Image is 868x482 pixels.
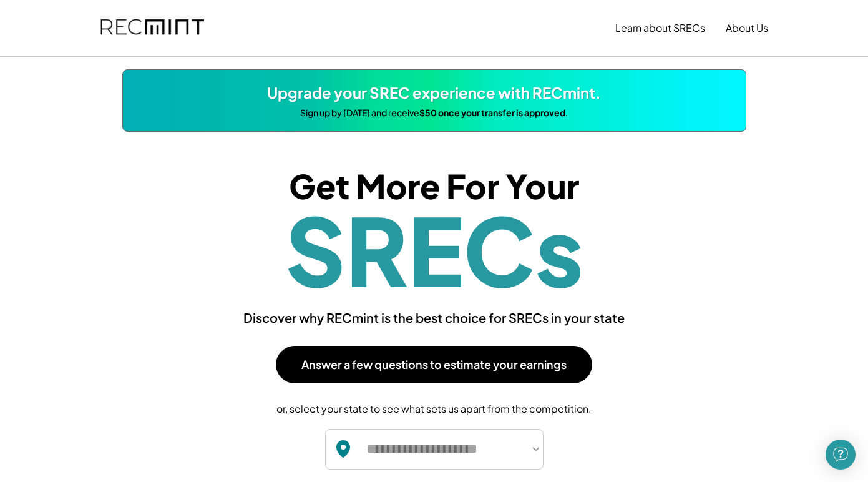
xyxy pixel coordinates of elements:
div: Upgrade your SREC experience with RECmint. [267,82,601,104]
div: Sign up by [DATE] and receive . [300,107,568,119]
div: Open Intercom Messenger [826,440,856,470]
h1: SRECs [285,202,583,296]
div: Get More For Your [289,169,579,202]
button: Answer a few questions to estimate your earnings [276,346,592,383]
button: Learn about SRECs [615,16,705,41]
div: Discover why RECmint is the best choice for SRECs in your state [135,308,734,327]
button: About Us [726,16,768,41]
img: recmint-logotype%403x.png [100,7,204,49]
strong: $50 once your transfer is approved [419,107,565,118]
div: or, select your state to see what sets us apart from the competition. [135,402,734,416]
